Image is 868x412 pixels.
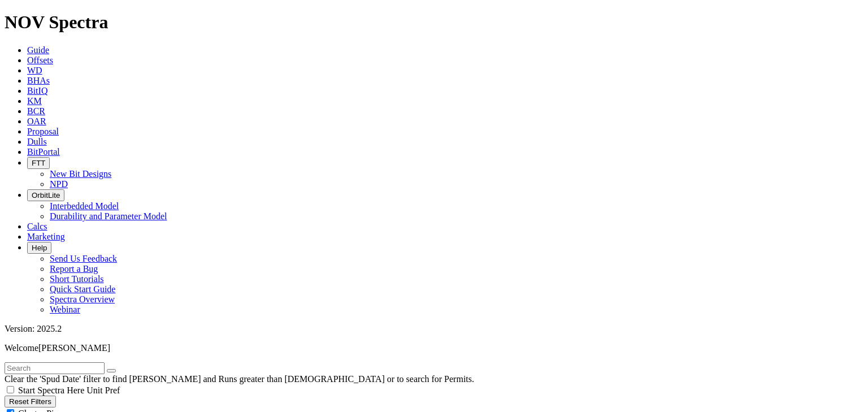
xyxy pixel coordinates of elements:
[27,55,53,65] a: Offsets
[27,116,46,126] a: OAR
[5,396,56,407] button: Reset Filters
[27,157,50,169] button: FTT
[50,305,80,314] a: Webinar
[32,191,60,200] span: OrbitLite
[50,264,98,274] a: Report a Bug
[32,244,47,252] span: Help
[5,343,863,353] p: Welcome
[27,222,47,231] a: Calcs
[27,45,49,55] a: Guide
[27,96,42,106] a: KM
[50,169,111,179] a: New Bit Designs
[50,201,119,211] a: Interbedded Model
[50,274,104,284] a: Short Tutorials
[27,127,59,136] a: Proposal
[27,147,60,157] a: BitPortal
[32,159,45,167] span: FTT
[18,385,84,395] span: Start Spectra Here
[50,254,117,263] a: Send Us Feedback
[5,374,474,384] span: Clear the 'Spud Date' filter to find [PERSON_NAME] and Runs greater than [DEMOGRAPHIC_DATA] or to...
[86,385,120,395] span: Unit Pref
[50,211,167,221] a: Durability and Parameter Model
[27,66,42,75] a: WD
[7,386,14,393] input: Start Spectra Here
[27,86,47,96] a: BitIQ
[5,12,863,33] h1: NOV Spectra
[27,76,50,85] a: BHAs
[27,137,47,146] a: Dulls
[27,242,51,254] button: Help
[50,284,115,294] a: Quick Start Guide
[27,189,64,201] button: OrbitLite
[5,324,863,334] div: Version: 2025.2
[38,343,110,353] span: [PERSON_NAME]
[27,106,45,116] a: BCR
[50,294,115,304] a: Spectra Overview
[50,179,68,189] a: NPD
[5,362,105,374] input: Search
[27,232,65,241] a: Marketing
